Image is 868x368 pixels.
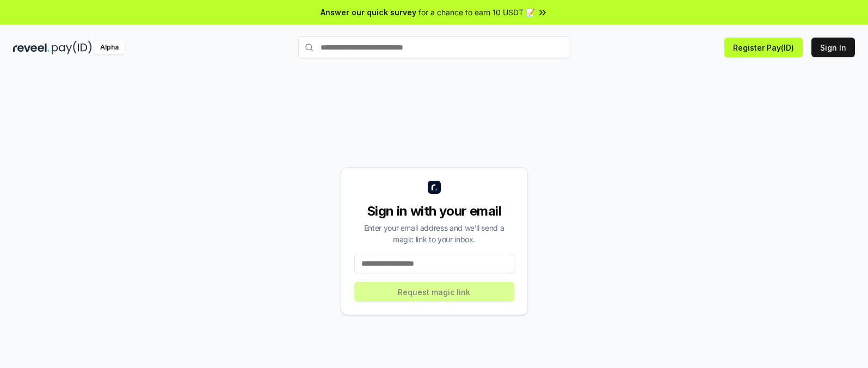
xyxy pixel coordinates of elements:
button: Register Pay(ID) [724,38,803,57]
span: for a chance to earn 10 USDT 📝 [418,7,535,18]
div: Sign in with your email [354,203,514,220]
span: Answer our quick survey [321,7,416,18]
button: Sign In [811,38,855,57]
img: logo_small [428,181,441,194]
img: pay_id [52,41,92,54]
div: Enter your email address and we’ll send a magic link to your inbox. [354,222,514,245]
div: Alpha [94,41,125,54]
img: reveel_dark [13,41,50,54]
